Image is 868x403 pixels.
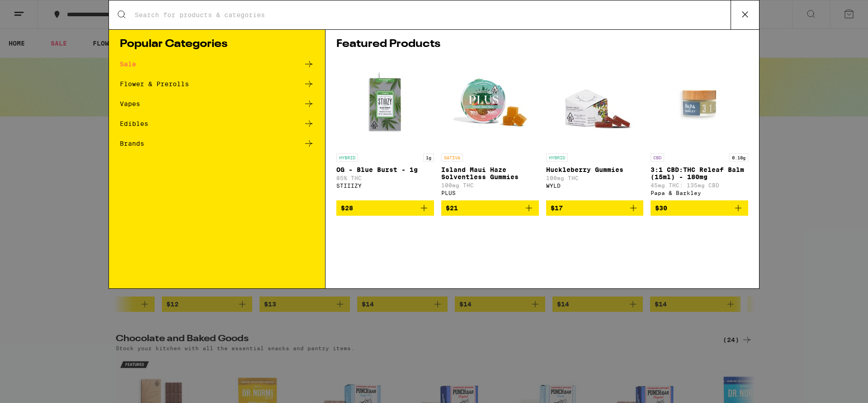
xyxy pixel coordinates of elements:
a: Open page for Huckleberry Gummies from WYLD [546,59,644,200]
button: Add to bag [651,200,748,216]
span: $17 [551,204,563,212]
p: 3:1 CBD:THC Releaf Balm (15ml) - 180mg [651,166,748,181]
span: $21 [446,204,458,212]
div: Vapes [120,101,140,107]
img: PLUS - Island Maui Haze Solventless Gummies [445,59,535,149]
p: HYBRID [546,153,568,162]
div: WYLD [546,183,644,189]
p: Huckleberry Gummies [546,166,644,173]
a: Edibles [120,118,314,129]
div: Flower & Prerolls [120,81,189,87]
div: PLUS [441,190,539,196]
img: Papa & Barkley - 3:1 CBD:THC Releaf Balm (15ml) - 180mg [654,59,745,149]
p: CBD [651,153,664,162]
p: 0.18g [729,153,748,162]
p: 100mg THC [441,182,539,188]
input: Search for products & categories [134,11,731,19]
h1: Featured Products [336,39,748,50]
p: HYBRID [336,153,358,162]
p: 100mg THC [546,175,644,181]
p: 45mg THC: 135mg CBD [651,182,748,188]
img: WYLD - Huckleberry Gummies [549,59,640,149]
a: Open page for 3:1 CBD:THC Releaf Balm (15ml) - 180mg from Papa & Barkley [651,59,748,200]
span: $30 [655,204,667,212]
a: Brands [120,138,314,149]
span: $28 [341,204,353,212]
h1: Popular Categories [120,39,314,50]
button: Add to bag [546,200,644,216]
a: Sale [120,59,314,69]
span: Hi. Need any help? [5,6,65,14]
div: Papa & Barkley [651,190,748,196]
a: Open page for OG - Blue Burst - 1g from STIIIZY [336,59,434,200]
p: 1g [423,153,434,162]
div: Brands [120,140,144,147]
p: OG - Blue Burst - 1g [336,166,434,173]
a: Flower & Prerolls [120,79,314,89]
p: 85% THC [336,175,434,181]
a: Open page for Island Maui Haze Solventless Gummies from PLUS [441,59,539,200]
div: STIIIZY [336,183,434,189]
div: Edibles [120,120,148,127]
a: Vapes [120,98,314,109]
div: Sale [120,61,136,67]
button: Add to bag [336,200,434,216]
p: Island Maui Haze Solventless Gummies [441,166,539,181]
p: SATIVA [441,153,463,162]
img: STIIIZY - OG - Blue Burst - 1g [340,59,430,149]
button: Add to bag [441,200,539,216]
